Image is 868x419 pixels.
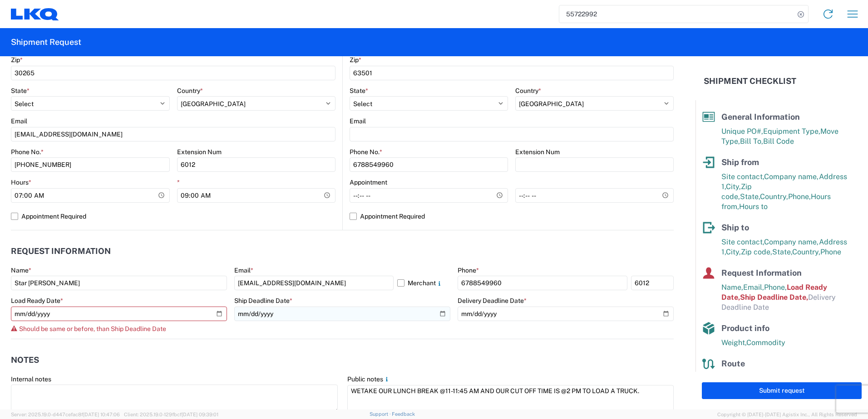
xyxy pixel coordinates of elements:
label: Zip [11,56,23,64]
label: Country [177,87,203,95]
span: Ship to [721,223,749,232]
label: Hours [11,178,31,186]
h2: Request Information [11,247,111,256]
h2: Shipment Request [11,37,81,48]
span: Server: 2025.19.0-d447cefac8f [11,412,120,417]
label: Extension Num [177,148,222,156]
span: Phone, [764,283,787,292]
span: City, [726,248,741,256]
span: Ship Deadline Date, [740,293,808,302]
label: Phone No. [11,148,44,156]
span: Should be same or before, than Ship Deadline Date [19,325,166,332]
span: Product info [721,323,769,333]
label: Extension Num [515,148,560,156]
span: Phone [820,248,841,256]
label: Internal notes [11,375,51,383]
span: Company name, [764,172,819,181]
label: Name [11,266,31,274]
span: Commodity [746,338,785,347]
button: Submit request [702,382,862,399]
label: Merchant [397,276,450,290]
a: Support [370,411,392,417]
label: Email [350,117,366,125]
label: Email [11,117,27,125]
span: [DATE] 09:39:01 [182,412,218,417]
label: Delivery Deadline Date [458,297,527,305]
span: State, [740,192,760,201]
label: Phone [458,266,479,274]
span: Client: 2025.19.0-129fbcf [124,412,218,417]
span: Hours to [739,202,768,211]
span: Company name, [764,238,819,246]
span: Ship from [721,157,759,167]
span: Request Information [721,268,802,278]
h2: Notes [11,356,39,365]
input: Ext [631,276,674,290]
label: State [11,87,30,95]
label: Email [234,266,253,274]
span: Site contact, [721,238,764,246]
a: Feedback [392,411,415,417]
span: Bill To, [740,137,763,146]
label: Load Ready Date [11,297,63,305]
span: Name, [721,283,743,292]
label: Appointment Required [11,209,335,224]
label: Zip [350,56,361,64]
label: Phone No. [350,148,382,156]
span: Email, [743,283,764,292]
label: Country [515,87,541,95]
span: [DATE] 10:47:06 [83,412,120,417]
span: Unique PO#, [721,127,763,136]
span: Copyright © [DATE]-[DATE] Agistix Inc., All Rights Reserved [717,410,857,419]
label: Appointment [350,178,387,186]
span: Equipment Type, [763,127,820,136]
span: Country, [760,192,788,201]
span: Site contact, [721,172,764,181]
label: State [350,87,368,95]
h2: Shipment Checklist [704,76,796,87]
span: State, [772,248,792,256]
span: City, [726,182,741,191]
label: Ship Deadline Date [234,297,292,305]
label: Appointment Required [350,209,674,224]
span: Zip code, [741,248,772,256]
label: Public notes [347,375,390,383]
span: Route [721,359,745,368]
span: Bill Code [763,137,794,146]
input: Shipment, tracking or reference number [559,5,794,23]
span: General Information [721,112,800,122]
span: Weight, [721,338,746,347]
span: Country, [792,248,820,256]
span: Phone, [788,192,811,201]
